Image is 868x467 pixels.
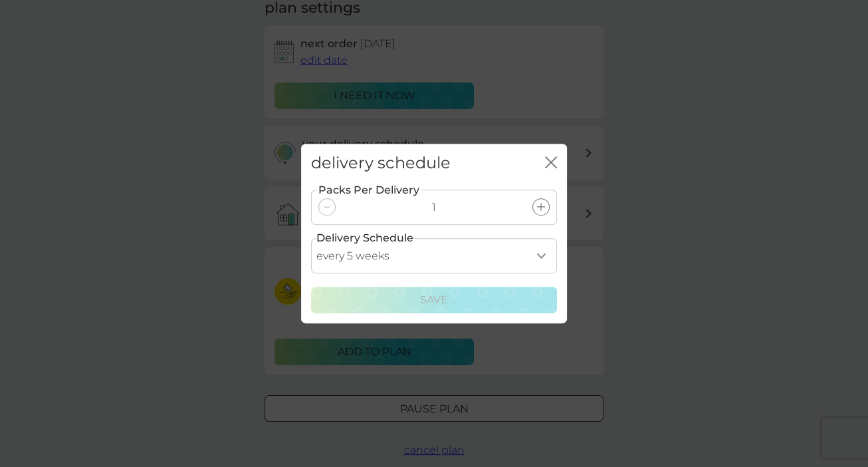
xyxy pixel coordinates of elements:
[311,154,451,173] h2: delivery schedule
[317,182,421,199] label: Packs Per Delivery
[545,156,557,170] button: close
[432,199,436,216] p: 1
[311,287,557,313] button: Save
[420,291,448,309] p: Save
[316,230,413,247] label: Delivery Schedule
